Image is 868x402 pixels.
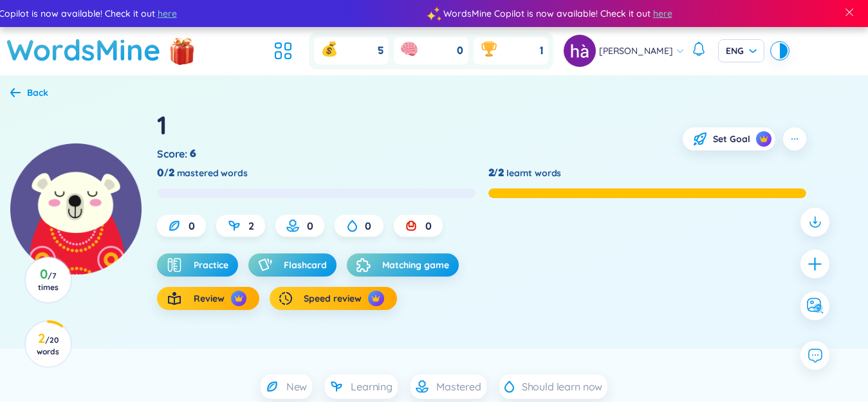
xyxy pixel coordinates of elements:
[38,271,59,292] span: / 7 times
[33,269,62,292] h3: 0
[157,253,238,277] button: Practice
[759,134,768,143] img: crown icon
[457,44,463,58] span: 0
[10,88,48,100] a: Back
[286,379,308,394] span: New
[307,219,313,233] span: 0
[713,132,750,145] span: Set Goal
[33,333,62,356] h3: 2
[189,219,195,233] span: 0
[37,335,59,356] span: / 20 words
[157,147,199,161] div: Score :
[190,147,196,161] span: 6
[156,6,176,21] span: here
[365,219,371,233] span: 0
[284,259,327,271] span: Flashcard
[194,259,228,271] span: Practice
[436,379,481,394] span: Mastered
[807,256,823,272] span: plus
[157,287,259,310] button: Reviewcrown icon
[194,292,225,305] span: Review
[157,107,167,142] div: 1
[506,166,561,180] span: learnt words
[248,219,254,233] span: 2
[425,219,432,233] span: 0
[177,166,248,180] span: mastered words
[270,287,396,310] button: Speed reviewcrown icon
[169,31,195,69] img: flashSalesIcon.a7f4f837.png
[371,294,380,303] img: crown icon
[683,127,775,151] button: Set Goalcrown icon
[599,44,673,58] span: [PERSON_NAME]
[382,259,449,271] span: Matching game
[351,379,392,394] span: Learning
[564,35,599,67] a: avatar
[726,44,757,57] span: ENG
[488,166,504,180] div: 2/2
[522,379,602,394] span: Should learn now
[6,27,161,73] a: WordsMine
[234,294,243,303] img: crown icon
[378,44,383,58] span: 5
[157,166,174,180] div: 0/2
[27,86,48,100] div: Back
[652,6,671,21] span: here
[304,292,362,305] span: Speed review
[347,253,459,277] button: Matching game
[248,253,337,277] button: Flashcard
[564,35,596,67] img: avatar
[540,44,543,58] span: 1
